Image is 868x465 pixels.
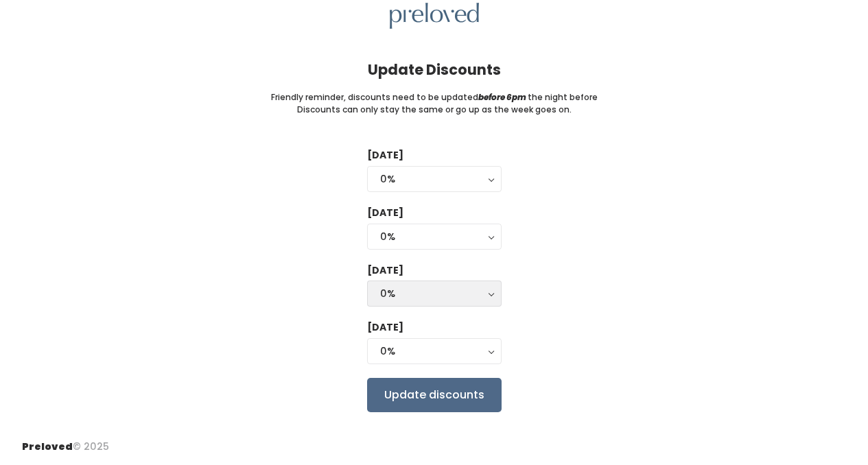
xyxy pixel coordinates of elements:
[367,378,502,412] input: Update discounts
[367,224,502,250] button: 0%
[367,148,403,163] label: [DATE]
[22,429,109,454] div: © 2025
[380,344,489,359] div: 0%
[367,263,403,278] label: [DATE]
[22,440,73,453] span: Preloved
[380,286,489,301] div: 0%
[367,338,502,364] button: 0%
[478,91,526,103] i: before 6pm
[368,62,501,77] h4: Update Discounts
[367,166,502,192] button: 0%
[380,229,489,244] div: 0%
[367,320,403,335] label: [DATE]
[390,3,479,29] img: preloved logo
[297,104,572,116] small: Discounts can only stay the same or go up as the week goes on.
[367,281,502,307] button: 0%
[367,206,403,220] label: [DATE]
[380,171,489,187] div: 0%
[271,91,598,104] small: Friendly reminder, discounts need to be updated the night before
